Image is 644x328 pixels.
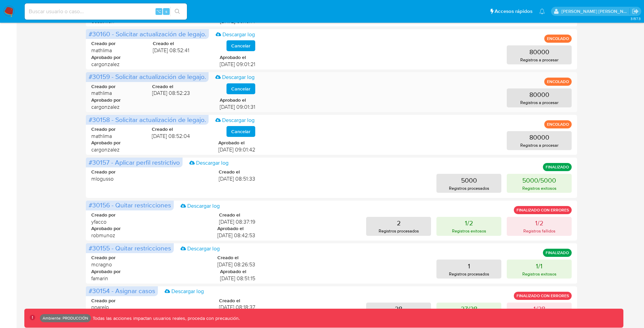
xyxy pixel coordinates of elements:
[495,8,532,15] span: Accesos rápidos
[91,315,240,322] p: Todas las acciones impactan usuarios reales, proceda con precaución.
[562,8,630,15] p: jorge.diazserrato@mercadolibre.com.co
[165,8,167,15] span: s
[539,8,545,14] a: Notificaciones
[156,8,161,15] span: ⌥
[170,7,184,16] button: search-icon
[25,7,187,16] input: Buscar usuario o caso...
[632,8,639,15] a: Salir
[43,317,88,320] p: Ambiente: PRODUCCIÓN
[630,16,641,21] span: 3.157.3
